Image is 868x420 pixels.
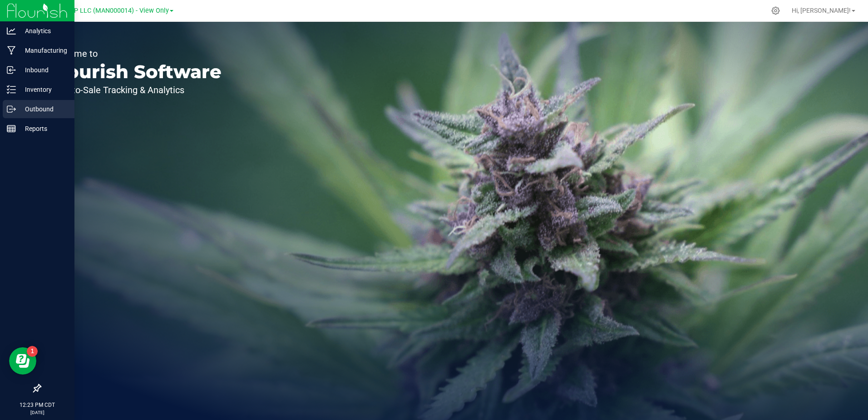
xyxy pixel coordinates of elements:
[49,49,222,58] p: Welcome to
[7,124,16,133] inline-svg: Reports
[7,46,16,55] inline-svg: Manufacturing
[770,6,781,15] div: Manage settings
[27,346,38,357] iframe: Resource center unread badge
[7,26,16,35] inline-svg: Analytics
[49,85,222,95] p: Seed-to-Sale Tracking & Analytics
[16,45,70,56] p: Manufacturing
[16,123,70,134] p: Reports
[26,7,169,15] span: Heya Excello MIP LLC (MAN000014) - View Only
[49,63,222,81] p: Flourish Software
[7,105,16,114] inline-svg: Outbound
[4,409,70,416] p: [DATE]
[16,84,70,95] p: Inventory
[16,25,70,36] p: Analytics
[792,7,851,14] span: Hi, [PERSON_NAME]!
[4,401,70,409] p: 12:23 PM CDT
[9,347,36,375] iframe: Resource center
[16,65,70,75] p: Inbound
[16,104,70,115] p: Outbound
[7,65,16,75] inline-svg: Inbound
[7,85,16,94] inline-svg: Inventory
